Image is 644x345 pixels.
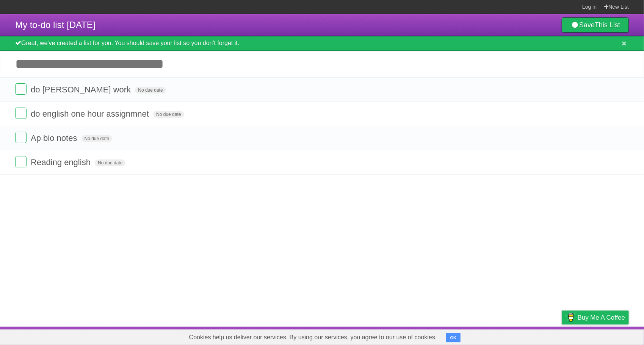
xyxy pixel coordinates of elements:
[15,20,96,30] span: My to-do list [DATE]
[562,17,629,33] a: SaveThis List
[578,311,625,324] span: Buy me a coffee
[15,132,27,143] label: Done
[552,329,572,343] a: Privacy
[562,311,629,325] a: Buy me a coffee
[15,83,27,95] label: Done
[31,109,151,119] span: do english one hour assignmnet
[182,330,445,345] span: Cookies help us deliver our services. By using our services, you agree to our use of cookies.
[95,159,125,166] span: No due date
[486,329,517,343] a: Developers
[446,333,461,342] button: OK
[153,111,184,118] span: No due date
[31,85,133,94] span: do [PERSON_NAME] work
[81,135,112,142] span: No due date
[31,158,92,167] span: Reading english
[15,108,27,119] label: Done
[461,329,477,343] a: About
[566,311,576,324] img: Buy me a coffee
[595,21,620,29] b: This List
[31,133,79,143] span: Ap bio notes
[526,329,543,343] a: Terms
[135,87,166,94] span: No due date
[581,329,629,343] a: Suggest a feature
[15,156,27,167] label: Done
